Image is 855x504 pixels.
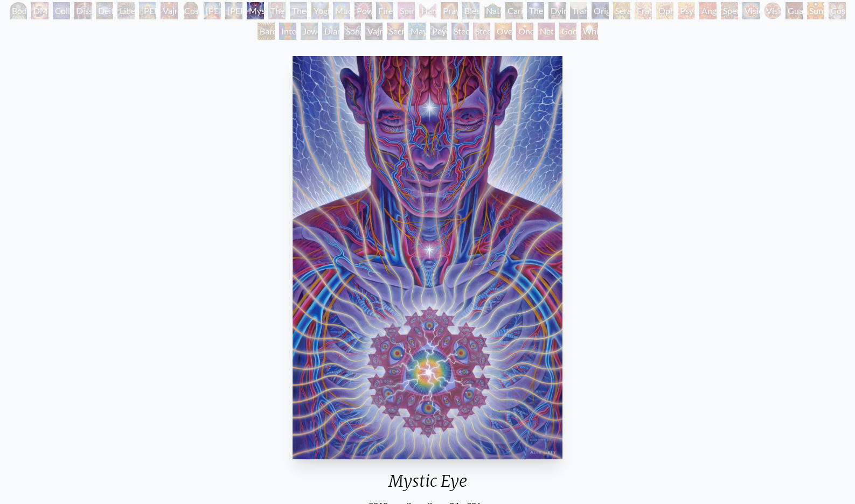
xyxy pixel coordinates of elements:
div: Angel Skin [699,2,717,19]
div: One [516,23,533,40]
div: Vision Crystal [742,2,760,19]
div: Psychomicrograph of a Fractal Paisley Cherub Feather Tip [678,2,695,19]
div: Ophanic Eyelash [656,2,673,19]
div: Power to the Peaceful [354,2,372,19]
div: Mayan Being [408,23,426,40]
div: Diamond Being [322,23,339,40]
div: Steeplehead 2 [473,23,490,40]
div: The Seer [268,2,286,19]
div: Secret Writing Being [387,23,404,40]
div: Body/Mind as a Vibratory Field of Energy [10,2,27,19]
div: [PERSON_NAME] [139,2,156,19]
div: Firewalking [376,2,393,19]
div: Seraphic Transport Docking on the Third Eye [613,2,630,19]
div: [PERSON_NAME] [225,2,242,19]
img: Mystic-Eye-2018-Alex-Grey-watermarked.jpg [293,56,562,459]
div: Vajra Guru [161,2,178,19]
div: DMT - The Spirit Molecule [31,2,48,19]
div: Hands that See [419,2,436,19]
div: Caring [505,2,523,19]
div: Mystic Eye [288,471,566,499]
div: Steeplehead 1 [451,23,469,40]
div: Blessing Hand [462,2,479,19]
div: [PERSON_NAME] [204,2,221,19]
div: Song of Vajra Being [344,23,361,40]
div: Dissectional Art for Tool's Lateralus CD [74,2,92,19]
div: Bardo Being [258,23,275,40]
div: Nature of Mind [484,2,501,19]
div: Jewel Being [301,23,318,40]
div: Spectral Lotus [721,2,738,19]
div: Sunyata [807,2,824,19]
div: Original Face [592,2,609,19]
div: Oversoul [495,23,512,40]
div: Transfiguration [570,2,587,19]
div: Peyote Being [430,23,447,40]
div: Praying Hands [441,2,458,19]
div: Dying [548,2,566,19]
div: White Light [581,23,598,40]
div: Liberation Through Seeing [117,2,135,19]
div: Cosmic [DEMOGRAPHIC_DATA] [182,2,199,19]
div: The Soul Finds It's Way [527,2,544,19]
div: Mudra [333,2,350,19]
div: Interbeing [279,23,296,40]
div: Cosmic Elf [829,2,846,19]
div: Guardian of Infinite Vision [786,2,803,19]
div: Mystic Eye [247,2,264,19]
div: Spirit Animates the Flesh [398,2,415,19]
div: Theologue [290,2,307,19]
div: Collective Vision [53,2,70,19]
div: Deities & Demons Drinking from the Milky Pool [96,2,113,19]
div: Vajra Being [365,23,383,40]
div: Godself [559,23,576,40]
div: Yogi & the Möbius Sphere [311,2,329,19]
div: Fractal Eyes [635,2,652,19]
div: Vision [PERSON_NAME] [764,2,781,19]
div: Net of Being [538,23,555,40]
